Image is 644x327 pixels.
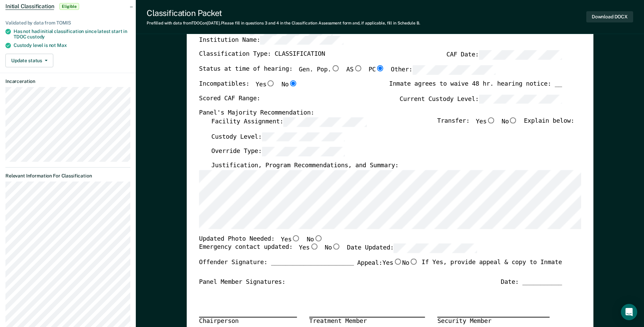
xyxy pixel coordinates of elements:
[446,51,562,60] label: CAF Date:
[346,65,362,75] label: AS
[382,259,402,268] label: Yes
[5,3,54,10] span: Initial Classification
[281,235,300,244] label: Yes
[437,317,550,326] div: Security Member
[402,259,418,268] label: No
[309,317,425,326] div: Treatment Member
[211,162,399,170] label: Justification, Program Recommendations, and Summary:
[299,244,318,253] label: Yes
[199,80,297,94] div: Incompatibles:
[476,117,495,127] label: Yes
[509,117,518,123] input: No
[310,244,318,250] input: Yes
[486,117,495,123] input: Yes
[314,235,323,241] input: No
[501,117,517,127] label: No
[14,29,130,40] div: Has not had initial classification since latest start in TDOC
[256,80,275,89] label: Yes
[5,54,53,67] button: Update status
[389,80,562,94] div: Inmate agrees to waive 48 hr. hearing notice: __
[199,235,323,244] div: Updated Photo Needed:
[412,65,496,75] input: Other:
[376,65,385,71] input: PC
[260,36,343,45] input: Institution Name:
[5,20,130,26] div: Validated by data from TOMIS
[199,278,286,287] div: Panel Member Signatures:
[332,244,341,250] input: No
[437,117,574,132] div: Transfer: Explain below:
[586,11,633,22] button: Download DOCX
[27,34,45,39] span: custody
[199,109,562,118] div: Panel's Majority Recommendation:
[199,317,297,326] div: Chairperson
[368,65,384,75] label: PC
[199,94,260,104] label: Scored CAF Range:
[621,304,637,320] div: Open Intercom Messenger
[325,244,341,253] label: No
[353,65,362,71] input: AS
[211,132,345,142] label: Custody Level:
[199,259,562,278] div: Offender Signature: _______________________ If Yes, provide appeal & copy to Inmate
[211,147,345,157] label: Override Type:
[266,80,275,86] input: Yes
[199,65,496,80] div: Status at time of hearing:
[409,259,418,265] input: No
[147,8,420,18] div: Classification Packet
[307,235,323,244] label: No
[393,259,402,265] input: Yes
[299,65,340,75] label: Gen. Pop.
[14,42,130,48] div: Custody level is not
[57,42,67,48] span: Max
[199,36,343,45] label: Institution Name:
[292,235,300,241] input: Yes
[281,80,297,89] label: No
[199,244,477,259] div: Emergency contact updated:
[479,94,562,104] input: Current Custody Level:
[479,51,562,60] input: CAF Date:
[199,51,325,60] label: Classification Type: CLASSIFICATION
[211,117,366,127] label: Facility Assignment:
[59,3,79,10] span: Eligible
[262,147,345,157] input: Override Type:
[283,117,366,127] input: Facility Assignment:
[289,80,297,86] input: No
[400,94,562,104] label: Current Custody Level:
[391,65,496,75] label: Other:
[501,278,562,287] div: Date: ___________
[5,79,130,84] dt: Incarceration
[262,132,345,142] input: Custody Level:
[357,259,418,273] label: Appeal:
[5,173,130,179] dt: Relevant Information For Classification
[394,244,477,253] input: Date Updated:
[347,244,477,253] label: Date Updated:
[331,65,340,71] input: Gen. Pop.
[147,21,420,25] div: Prefilled with data from TDOC on [DATE] . Please fill in questions 3 and 4 in the Classification ...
